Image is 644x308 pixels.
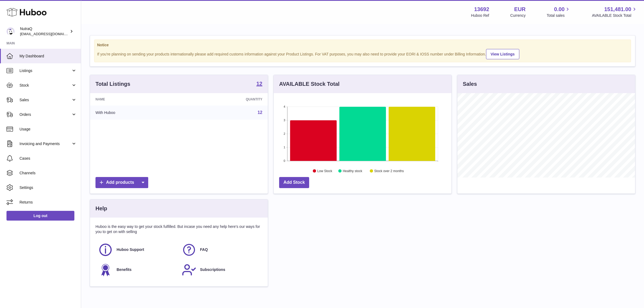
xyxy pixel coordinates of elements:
[19,97,71,103] span: Sales
[95,177,148,188] a: Add products
[90,93,184,106] th: Name
[6,211,74,221] a: Log out
[257,110,262,115] a: 12
[98,243,176,257] a: Huboo Support
[592,13,638,18] span: AVAILABLE Stock Total
[283,119,285,122] text: 3
[95,205,107,212] h3: Help
[279,177,309,188] a: Add Stock
[604,6,631,13] span: 151,481.00
[283,105,285,108] text: 4
[19,68,71,73] span: Listings
[374,169,404,173] text: Stock over 2 months
[19,156,77,161] span: Cases
[182,243,260,257] a: FAQ
[256,81,262,87] a: 12
[471,13,489,18] div: Huboo Ref
[19,200,77,205] span: Returns
[19,141,71,146] span: Invoicing and Payments
[279,80,339,88] h3: AVAILABLE Stock Total
[117,267,131,272] span: Benefits
[283,146,285,149] text: 1
[200,247,208,252] span: FAQ
[182,263,260,277] a: Subscriptions
[95,224,262,234] p: Huboo is the easy way to get your stock fulfilled. But incase you need any help here's our ways f...
[117,247,144,252] span: Huboo Support
[19,127,77,132] span: Usage
[554,6,565,13] span: 0.00
[19,112,71,117] span: Orders
[343,169,362,173] text: Healthy stock
[97,42,628,48] strong: Notice
[184,93,268,106] th: Quantity
[547,6,571,18] a: 0.00 Total sales
[95,80,130,88] h3: Total Listings
[19,185,77,190] span: Settings
[256,81,262,86] strong: 12
[463,80,477,88] h3: Sales
[514,6,526,13] strong: EUR
[510,13,526,18] div: Currency
[97,48,628,59] div: If you're planning on sending your products internationally please add required customs informati...
[20,26,69,37] div: NutraQ
[592,6,638,18] a: 151,481.00 AVAILABLE Stock Total
[19,83,71,88] span: Stock
[317,169,332,173] text: Low Stock
[20,32,80,36] span: [EMAIL_ADDRESS][DOMAIN_NAME]
[283,132,285,135] text: 2
[474,6,489,13] strong: 13692
[19,171,77,176] span: Channels
[19,54,77,59] span: My Dashboard
[486,49,519,59] a: View Listings
[283,159,285,162] text: 0
[6,27,15,35] img: internalAdmin-13692@internal.huboo.com
[98,263,176,277] a: Benefits
[547,13,571,18] span: Total sales
[90,106,184,120] td: With Huboo
[200,267,225,272] span: Subscriptions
